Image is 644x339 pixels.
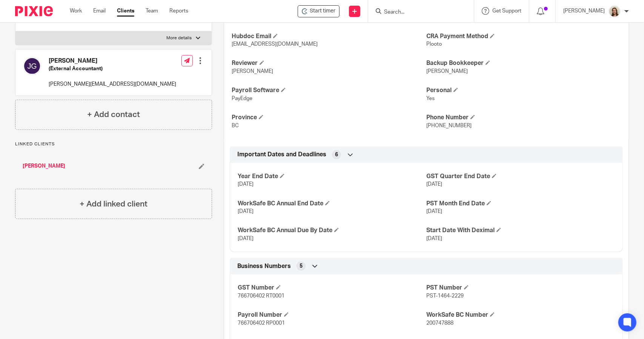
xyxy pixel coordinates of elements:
h4: Province [232,114,426,122]
span: Yes [426,96,435,101]
span: Important Dates and Deadlines [237,151,326,159]
span: [PERSON_NAME] [232,69,273,74]
span: [DATE] [426,209,442,214]
span: [PHONE_NUMBER] [426,123,472,128]
h4: + Add linked client [80,198,148,210]
h5: (External Accountant) [49,65,176,72]
input: Search [383,9,451,16]
p: Linked clients [15,141,212,147]
span: [DATE] [238,209,254,214]
h4: Start Date With Deximal [426,227,615,234]
h4: PST Number [426,284,615,292]
span: PST-1464-2229 [426,293,464,299]
span: 766706402 RT0001 [238,293,284,299]
div: Joshua Krueger Law Corporation [298,5,340,17]
h4: WorkSafe BC Annual End Date [238,200,426,208]
img: Pixie [15,6,53,16]
span: BC [232,123,239,128]
h4: + Add contact [87,109,140,120]
a: Team [146,7,158,15]
span: Plooto [426,42,442,47]
a: [PERSON_NAME] [23,162,65,170]
span: 6 [335,151,338,159]
span: 766706402 RP0001 [238,321,285,326]
a: Clients [117,7,134,15]
span: Get Support [492,8,521,14]
h4: Personal [426,86,621,94]
span: PayEdge [232,96,252,101]
img: svg%3E [23,57,41,75]
span: 5 [300,262,303,270]
h4: CRA Payment Method [426,32,621,40]
a: Reports [169,7,188,15]
h4: [PERSON_NAME] [49,57,176,65]
span: [DATE] [238,236,254,241]
h4: Payroll Software [232,86,426,94]
p: [PERSON_NAME] [563,7,605,15]
h4: Backup Bookkeeper [426,59,621,67]
span: [EMAIL_ADDRESS][DOMAIN_NAME] [232,42,318,47]
h4: WorkSafe BC Number [426,311,615,319]
h4: GST Number [238,284,426,292]
span: Start timer [310,7,335,15]
h4: GST Quarter End Date [426,173,615,180]
span: [PERSON_NAME] [426,69,468,74]
img: Morgan.JPG [609,5,621,17]
p: [PERSON_NAME][EMAIL_ADDRESS][DOMAIN_NAME] [49,80,176,88]
h4: WorkSafe BC Annual Due By Date [238,227,426,234]
span: [DATE] [426,182,442,187]
h4: Phone Number [426,114,621,122]
h4: PST Month End Date [426,200,615,208]
h4: Year End Date [238,173,426,180]
span: [DATE] [426,236,442,241]
a: Email [93,7,106,15]
h4: Hubdoc Email [232,32,426,40]
p: More details [167,35,192,41]
span: [DATE] [238,182,254,187]
a: Work [70,7,82,15]
h4: Reviewer [232,59,426,67]
span: Business Numbers [237,262,291,270]
span: 200747888 [426,321,453,326]
h4: Payroll Number [238,311,426,319]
